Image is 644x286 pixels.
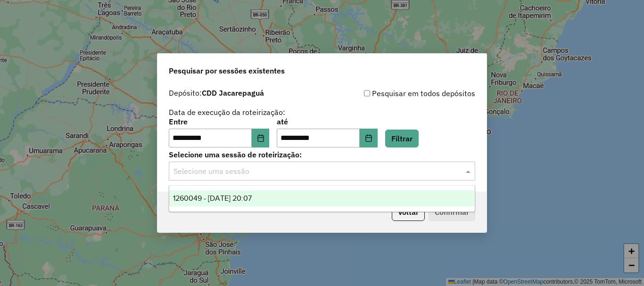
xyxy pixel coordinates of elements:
[169,149,475,160] label: Selecione uma sessão de roteirização:
[173,194,252,202] span: 1260049 - [DATE] 20:07
[322,88,475,99] div: Pesquisar em todos depósitos
[392,203,425,221] button: Voltar
[277,116,377,127] label: até
[169,106,285,118] label: Data de execução da roteirização:
[169,185,475,212] ng-dropdown-panel: Options list
[252,129,270,147] button: Choose Date
[169,116,269,127] label: Entre
[360,129,378,147] button: Choose Date
[385,130,419,147] button: Filtrar
[202,88,264,98] strong: CDD Jacarepaguá
[169,87,264,98] label: Depósito:
[169,65,285,76] span: Pesquisar por sessões existentes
